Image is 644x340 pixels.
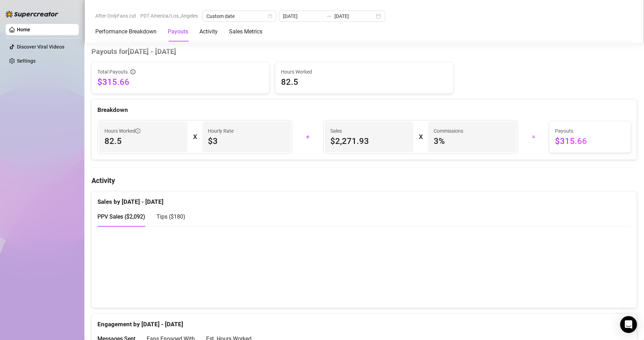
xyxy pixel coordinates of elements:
[97,213,145,220] span: PPV Sales ( $2,092 )
[268,14,272,18] span: calendar
[157,213,185,220] span: Tips ( $180 )
[434,127,463,135] article: Commissions
[326,13,332,19] span: to
[97,105,631,115] div: Breakdown
[168,27,188,36] div: Payouts
[97,68,128,76] span: Total Payouts
[206,11,272,21] span: Custom date
[199,27,218,36] div: Activity
[330,136,408,147] span: $2,271.93
[334,12,375,20] input: End date
[97,76,263,88] span: $315.66
[283,12,323,20] input: Start date
[281,76,447,88] span: 82.5
[17,27,30,32] a: Home
[91,46,637,56] h4: Payouts for [DATE] - [DATE]
[326,13,332,19] span: swap-right
[419,131,422,143] div: X
[297,131,319,143] div: +
[555,136,625,147] span: $315.66
[140,11,198,21] span: PDT America/Los_Angeles
[193,131,197,143] div: X
[6,11,58,18] img: logo-BBDzfeDw.svg
[208,127,234,135] article: Hourly Rate
[97,314,631,329] div: Engagement by [DATE] - [DATE]
[97,191,631,207] div: Sales by [DATE] - [DATE]
[330,127,408,135] span: Sales
[281,68,447,76] span: Hours Worked
[104,136,182,147] span: 82.5
[135,128,140,133] span: info-circle
[91,176,637,185] h4: Activity
[620,316,637,333] div: Open Intercom Messenger
[555,127,625,135] span: Payouts
[434,136,511,147] span: 3 %
[229,27,262,36] div: Sales Metrics
[95,11,136,21] span: After OnlyFans cut
[17,44,64,50] a: Discover Viral Videos
[130,69,135,74] span: info-circle
[17,58,36,64] a: Settings
[208,136,285,147] span: $3
[95,27,157,36] div: Performance Breakdown
[104,127,140,135] span: Hours Worked
[522,131,545,143] div: =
